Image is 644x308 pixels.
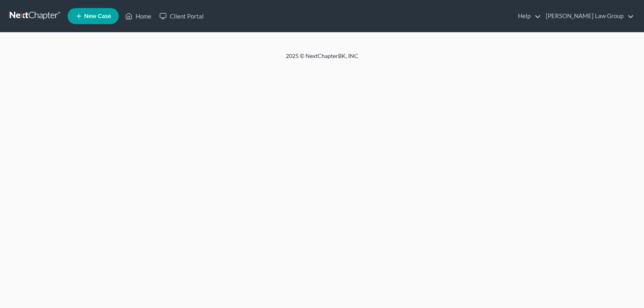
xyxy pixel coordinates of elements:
a: [PERSON_NAME] Law Group [542,9,634,23]
new-legal-case-button: New Case [68,8,119,24]
a: Home [121,9,155,23]
div: 2025 © NextChapterBK, INC [93,52,551,66]
a: Help [514,9,541,23]
a: Client Portal [155,9,208,23]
